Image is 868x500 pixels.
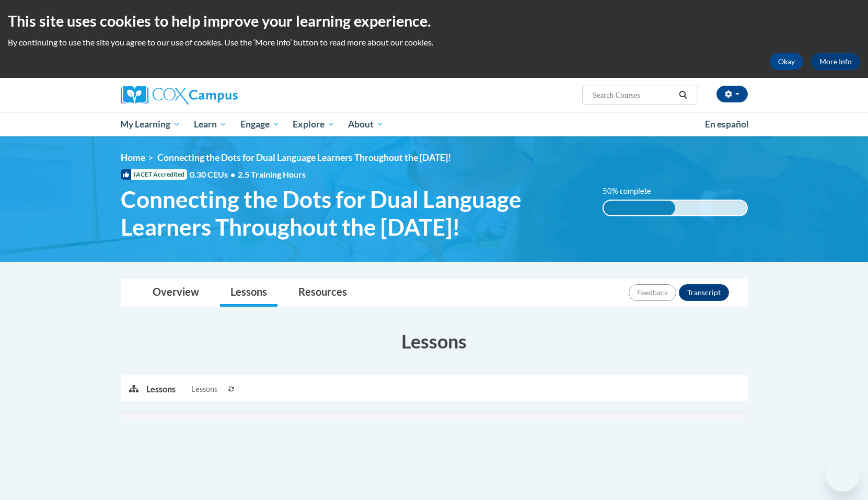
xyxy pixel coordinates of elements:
a: My Learning [114,112,188,136]
div: Main menu [105,112,763,136]
span: Connecting the Dots for Dual Language Learners Throughout the [DATE]! [157,152,451,163]
img: Cox Campus [121,86,238,104]
span: IACET Accredited [121,169,187,180]
input: Search Courses [592,89,675,101]
a: En español [698,113,756,135]
span: 2.5 Training Hours [238,169,306,179]
span: Engage [240,118,280,131]
a: Home [121,152,145,163]
a: Cox Campus [121,86,319,104]
a: Explore [286,112,341,136]
button: Search [675,89,691,101]
span: Lessons [191,383,217,395]
span: 0.30 CEUs [190,169,238,180]
button: Okay [770,53,803,70]
span: Explore [293,118,334,131]
div: 50% complete [604,201,675,215]
span: En español [705,119,749,130]
a: Lessons [220,279,277,307]
p: Lessons [146,383,176,395]
a: About [341,112,390,136]
span: Connecting the Dots for Dual Language Learners Throughout the [DATE]! [121,185,587,241]
a: Overview [142,279,210,307]
span: About [348,118,384,131]
button: Account Settings [716,86,748,102]
iframe: Button to launch messaging window [826,458,860,492]
label: 50% complete [603,185,663,197]
a: More Info [811,53,860,70]
span: Learn [194,118,227,131]
span: My Learning [120,118,180,131]
p: By continuing to use the site you agree to our use of cookies. Use the ‘More info’ button to read... [8,37,860,48]
h2: This site uses cookies to help improve your learning experience. [8,10,860,31]
span: • [230,169,235,179]
a: Engage [234,112,286,136]
button: Feedback [629,284,676,301]
a: Learn [187,112,234,136]
a: Resources [288,279,357,307]
h3: Lessons [121,328,748,354]
button: Transcript [679,284,729,301]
